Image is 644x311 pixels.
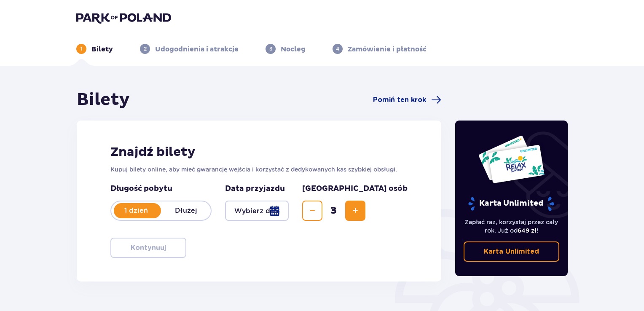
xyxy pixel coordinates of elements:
[225,184,285,194] p: Data przyjazdu
[302,184,408,194] p: [GEOGRAPHIC_DATA] osób
[518,227,537,234] span: 649 zł
[348,45,427,54] p: Zamówienie i płatność
[91,45,113,54] p: Bilety
[345,201,365,221] button: Increase
[110,144,408,160] h2: Znajdź bilety
[111,206,161,215] p: 1 dzień
[484,247,539,256] p: Karta Unlimited
[110,238,186,258] button: Kontynuuj
[467,196,555,211] p: Karta Unlimited
[302,201,322,221] button: Decrease
[80,45,83,53] p: 1
[77,89,130,110] h1: Bilety
[373,95,441,105] a: Pomiń ten krok
[324,204,343,217] span: 3
[281,45,306,54] p: Nocleg
[464,241,560,262] a: Karta Unlimited
[464,218,560,235] p: Zapłać raz, korzystaj przez cały rok. Już od !
[131,243,166,252] p: Kontynuuj
[269,45,272,53] p: 3
[110,165,408,174] p: Kupuj bilety online, aby mieć gwarancję wejścia i korzystać z dedykowanych kas szybkiej obsługi.
[76,12,171,24] img: Park of Poland logo
[110,184,212,194] p: Długość pobytu
[155,45,239,54] p: Udogodnienia i atrakcje
[161,206,211,215] p: Dłużej
[144,45,147,53] p: 2
[336,45,339,53] p: 4
[373,95,426,105] span: Pomiń ten krok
